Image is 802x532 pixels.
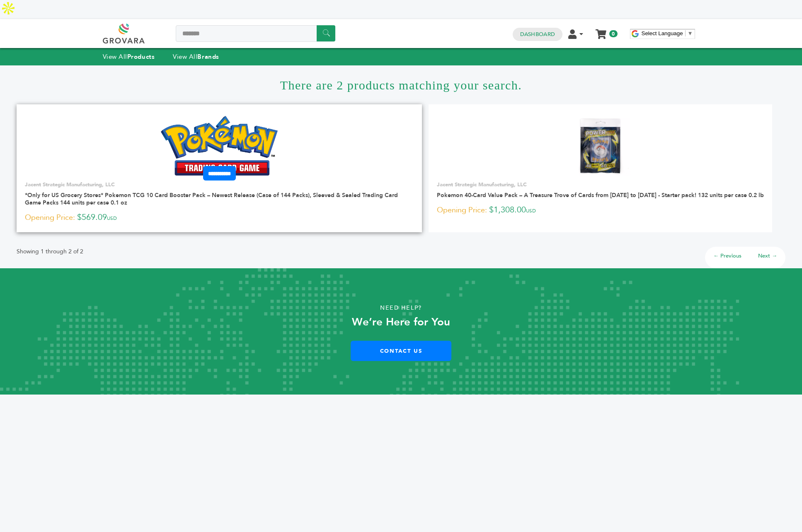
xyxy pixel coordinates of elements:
a: My Cart [596,26,606,35]
strong: Products [127,53,155,61]
span: 0 [609,30,617,37]
img: Pokemon 40-Card Value Pack – A Treasure Trove of Cards from 1996 to 2024 - Starter pack! 132 unit... [570,116,630,176]
a: View AllBrands [173,53,219,61]
span: Opening Price: [437,205,487,216]
img: *Only for US Grocery Stores* Pokemon TCG 10 Card Booster Pack – Newest Release (Case of 144 Packs... [161,116,278,176]
p: $1,308.00 [437,204,764,217]
span: ​ [685,30,686,36]
a: View AllProducts [103,53,155,61]
span: USD [526,207,536,214]
p: $569.09 [25,212,414,224]
a: Contact Us [351,341,451,361]
p: Jacent Strategic Manufacturing, LLC [437,181,764,188]
p: Jacent Strategic Manufacturing, LLC [25,181,414,188]
span: Select Language [642,30,683,36]
a: Dashboard [520,31,555,38]
span: Opening Price: [25,212,75,223]
p: Showing 1 through 2 of 2 [17,247,83,257]
p: Need Help? [40,302,762,314]
a: ← Previous [713,252,741,260]
h1: There are 2 products matching your search. [17,65,785,104]
a: Pokemon 40-Card Value Pack – A Treasure Trove of Cards from [DATE] to [DATE] - Starter pack! 132 ... [437,191,764,199]
strong: We’re Here for You [352,315,450,330]
a: Select Language​ [642,30,693,36]
strong: Brands [197,53,219,61]
input: Search a product or brand... [176,25,335,42]
span: USD [107,215,117,221]
span: ▼ [688,30,693,36]
a: Next → [758,252,777,260]
a: *Only for US Grocery Stores* Pokemon TCG 10 Card Booster Pack – Newest Release (Case of 144 Packs... [25,191,398,207]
